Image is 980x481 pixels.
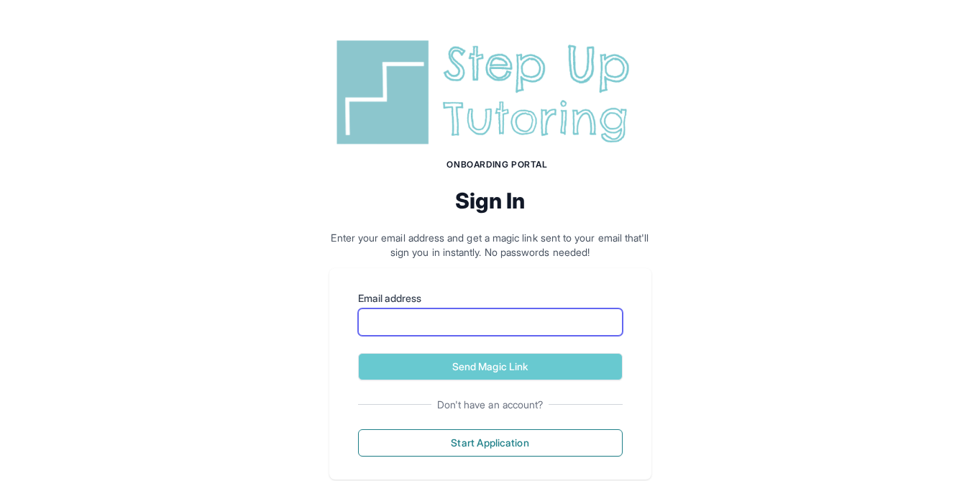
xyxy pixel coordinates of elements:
[329,188,651,214] h2: Sign In
[431,398,549,412] span: Don't have an account?
[358,353,623,380] button: Send Magic Link
[358,429,623,457] button: Start Application
[329,231,651,260] p: Enter your email address and get a magic link sent to your email that'll sign you in instantly. N...
[358,291,623,306] label: Email address
[344,159,651,170] h1: Onboarding Portal
[329,35,651,150] img: Step Up Tutoring horizontal logo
